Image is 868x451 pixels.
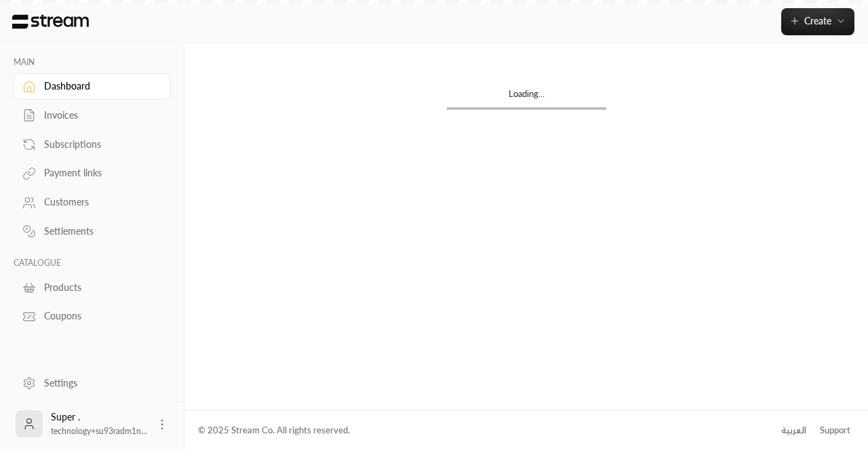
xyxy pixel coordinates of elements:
img: Logo [11,14,90,29]
span: Create [804,15,831,26]
div: Super . [51,410,147,437]
div: © 2025 Stream Co. All rights reserved. [198,424,350,437]
div: Products [44,281,154,294]
button: Create [781,8,854,35]
span: technology+su93radm1n... [51,426,147,436]
p: MAIN [14,57,171,68]
a: Customers [14,189,171,216]
div: Payment links [44,166,154,180]
a: Support [815,418,854,443]
a: Settings [14,370,171,396]
a: Invoices [14,102,171,129]
div: Subscriptions [44,138,154,151]
div: Coupons [44,309,154,323]
div: العربية [781,424,806,437]
p: CATALOGUE [14,258,171,269]
div: Settings [44,376,154,390]
div: Customers [44,195,154,209]
a: Dashboard [14,73,171,100]
a: Coupons [14,303,171,330]
div: Loading... [447,87,606,107]
a: Payment links [14,160,171,187]
div: Invoices [44,109,154,122]
a: Products [14,274,171,300]
div: Settlements [44,224,154,238]
div: Dashboard [44,79,154,93]
a: Settlements [14,218,171,245]
a: Subscriptions [14,131,171,157]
